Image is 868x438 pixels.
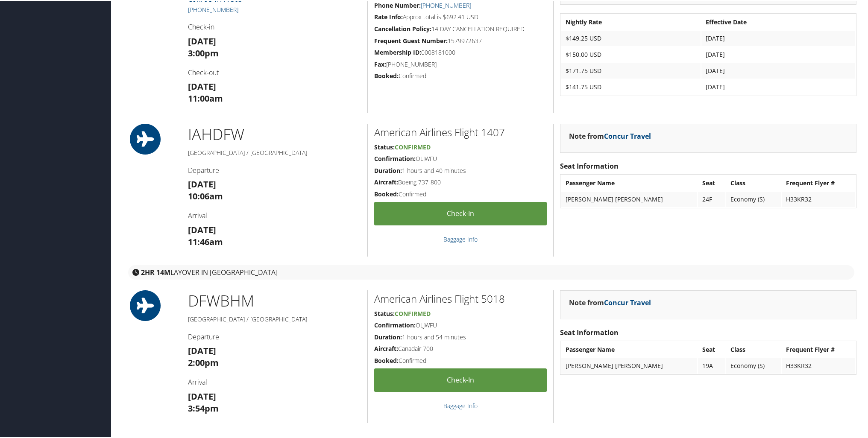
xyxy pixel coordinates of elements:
[188,344,216,356] strong: [DATE]
[188,21,361,31] h4: Check-in
[188,92,223,103] strong: 11:00am
[560,161,619,170] strong: Seat Information
[782,175,855,190] th: Frequent Flyer #
[188,402,219,413] strong: 3:54pm
[374,320,416,328] strong: Confirmation:
[374,291,547,305] h2: American Airlines Flight 5018
[374,12,547,20] h5: Approx total is $692.41 USD
[698,357,725,373] td: 19A
[128,264,854,279] div: layover in [GEOGRAPHIC_DATA]
[782,357,855,373] td: H33KR32
[569,297,651,307] strong: Note from
[374,344,398,352] strong: Aircraft:
[701,46,855,61] td: [DATE]
[374,59,547,68] h5: [PHONE_NUMBER]
[561,79,701,94] td: $141.75 USD
[188,331,361,341] h4: Departure
[374,24,431,32] strong: Cancellation Policy:
[188,47,219,58] strong: 3:00pm
[701,30,855,45] td: [DATE]
[604,131,651,140] a: Concur Travel
[421,0,471,9] a: [PHONE_NUMBER]
[374,142,395,150] strong: Status:
[188,223,216,235] strong: [DATE]
[374,368,547,391] a: Check-in
[443,234,478,242] a: Baggage Info
[561,357,697,373] td: [PERSON_NAME] [PERSON_NAME]
[374,154,416,162] strong: Confirmation:
[188,377,361,386] h4: Arrival
[561,62,701,78] td: $171.75 USD
[561,46,701,61] td: $150.00 USD
[374,166,547,174] h5: 1 hours and 40 minutes
[374,47,547,56] h5: 0008181000
[374,189,399,197] strong: Booked:
[374,24,547,32] h5: 14 DAY CANCELLATION REQUIRED
[374,201,547,225] a: Check-in
[726,191,781,206] td: Economy (S)
[188,210,361,219] h4: Arrival
[188,314,361,323] h5: [GEOGRAPHIC_DATA] / [GEOGRAPHIC_DATA]
[141,267,170,276] strong: 2HR 14M
[443,401,478,409] a: Baggage Info
[374,166,402,174] strong: Duration:
[374,47,421,55] strong: Membership ID:
[726,341,781,356] th: Class
[374,309,395,317] strong: Status:
[701,62,855,78] td: [DATE]
[188,390,216,401] strong: [DATE]
[188,148,361,156] h5: [GEOGRAPHIC_DATA] / [GEOGRAPHIC_DATA]
[188,67,361,76] h4: Check-out
[782,341,855,356] th: Frequent Flyer #
[395,142,431,150] span: Confirmed
[374,12,403,20] strong: Rate Info:
[374,332,547,341] h5: 1 hours and 54 minutes
[374,36,448,44] strong: Frequent Guest Number:
[561,175,697,190] th: Passenger Name
[374,189,547,198] h5: Confirmed
[374,320,547,329] h5: OLJWFU
[561,30,701,45] td: $149.25 USD
[188,165,361,174] h4: Departure
[374,344,547,352] h5: Canadair 700
[701,79,855,94] td: [DATE]
[782,191,855,206] td: H33KR32
[374,71,547,79] h5: Confirmed
[604,297,651,307] a: Concur Travel
[569,131,651,140] strong: Note from
[561,341,697,356] th: Passenger Name
[726,175,781,190] th: Class
[698,175,725,190] th: Seat
[374,356,547,364] h5: Confirmed
[395,309,431,317] span: Confirmed
[374,124,547,139] h2: American Airlines Flight 1407
[726,357,781,373] td: Economy (S)
[698,191,725,206] td: 24F
[701,14,855,29] th: Effective Date
[698,341,725,356] th: Seat
[188,5,238,13] a: [PHONE_NUMBER]
[374,154,547,162] h5: OLJWFU
[560,327,619,336] strong: Seat Information
[561,191,697,206] td: [PERSON_NAME] [PERSON_NAME]
[374,71,399,79] strong: Booked:
[374,36,547,44] h5: 1579972637
[188,289,361,311] h1: DFW BHM
[188,356,219,368] strong: 2:00pm
[561,14,701,29] th: Nightly Rate
[374,332,402,340] strong: Duration:
[374,59,386,67] strong: Fax:
[374,356,399,364] strong: Booked:
[188,123,361,144] h1: IAH DFW
[374,177,398,185] strong: Aircraft:
[374,177,547,186] h5: Boeing 737-800
[188,35,216,46] strong: [DATE]
[188,178,216,189] strong: [DATE]
[188,190,223,201] strong: 10:06am
[374,0,421,9] strong: Phone Number:
[188,235,223,247] strong: 11:46am
[188,80,216,91] strong: [DATE]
